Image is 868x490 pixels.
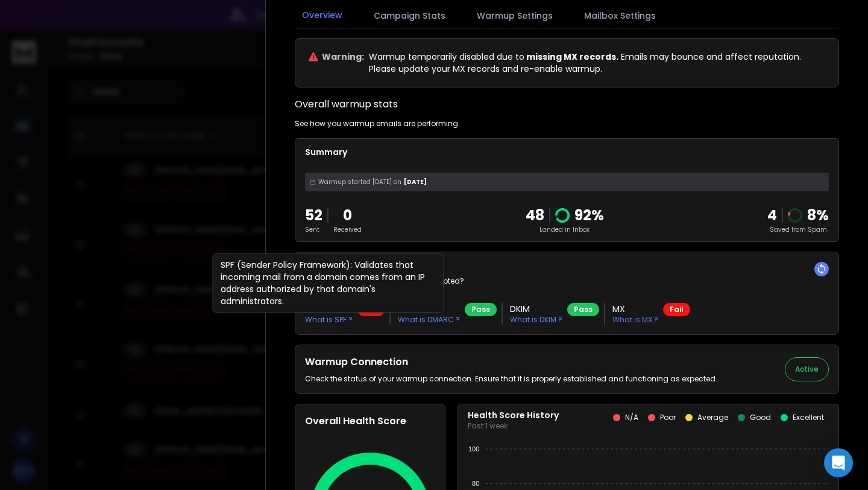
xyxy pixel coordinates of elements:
span: Warmup started [DATE] on [318,177,401,186]
p: 48 [526,206,544,225]
p: 0 [333,206,362,225]
p: Poor [660,413,676,422]
p: How likely are your emails to get accepted? [305,276,829,286]
button: Warmup Settings [470,2,560,29]
h2: Overall Health Score [305,414,435,428]
div: Pass [567,303,599,316]
p: What is SPF ? [305,315,353,325]
h2: Warmup Connection [305,355,717,369]
p: Summary [305,146,829,158]
p: Check the status of your warmup connection. Ensure that it is properly established and functionin... [305,374,717,384]
button: Campaign Stats [366,2,453,29]
p: Good [750,413,771,422]
p: Average [697,413,728,422]
strong: 4 [767,205,777,225]
p: What is MX ? [612,315,658,325]
div: [DATE] [305,173,829,191]
div: Fail [663,303,690,316]
h3: MX [612,303,658,315]
p: Landed in Inbox [526,225,604,234]
p: What is DMARC ? [398,315,460,325]
p: What is DKIM ? [510,315,562,325]
p: Health Score History [468,409,559,421]
tspan: 80 [472,480,479,487]
p: Excellent [793,413,824,422]
span: missing MX records. [524,51,618,63]
div: Open Intercom Messenger [824,448,853,477]
h3: DKIM [510,303,562,315]
p: Past 1 week [468,421,559,431]
p: Received [333,225,362,234]
p: N/A [625,413,638,422]
p: 8 % [807,206,829,225]
button: Active [785,357,829,381]
p: See how you warmup emails are performing [295,119,458,129]
h1: Overall warmup stats [295,97,398,112]
div: Pass [465,303,497,316]
h2: Domain Authentication [305,262,829,276]
p: Saved from Spam [767,225,829,234]
p: Warmup temporarily disabled due to Emails may bounce and affect reputation. Please update your MX... [369,51,801,75]
div: SPF (Sender Policy Framework): Validates that incoming mail from a domain comes from an IP addres... [213,253,444,313]
p: 92 % [574,206,604,225]
button: Overview [295,2,350,30]
button: Mailbox Settings [577,2,663,29]
tspan: 100 [468,445,479,453]
p: 52 [305,206,322,225]
p: Warning: [322,51,364,63]
p: Sent [305,225,322,234]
